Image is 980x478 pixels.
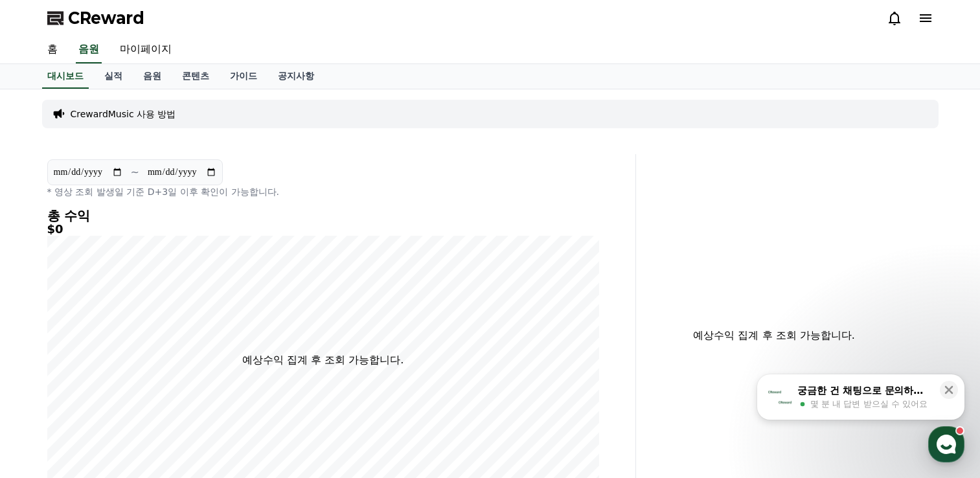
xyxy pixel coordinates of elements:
[47,185,599,198] p: * 영상 조회 발생일 기준 D+3일 이후 확인이 가능합니다.
[47,209,599,223] h4: 총 수익
[268,64,325,89] a: 공지사항
[47,223,599,236] h5: $0
[94,64,133,89] a: 실적
[109,36,182,63] a: 마이페이지
[220,64,268,89] a: 가이드
[76,36,102,63] a: 음원
[646,328,902,343] p: 예상수익 집계 후 조회 가능합니다.
[68,8,144,28] span: CReward
[37,36,68,63] a: 홈
[133,64,172,89] a: 음원
[131,165,139,180] p: ~
[47,8,144,28] a: CReward
[242,352,404,368] p: 예상수익 집계 후 조회 가능합니다.
[172,64,220,89] a: 콘텐츠
[71,108,176,120] a: CrewardMusic 사용 방법
[42,64,89,89] a: 대시보드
